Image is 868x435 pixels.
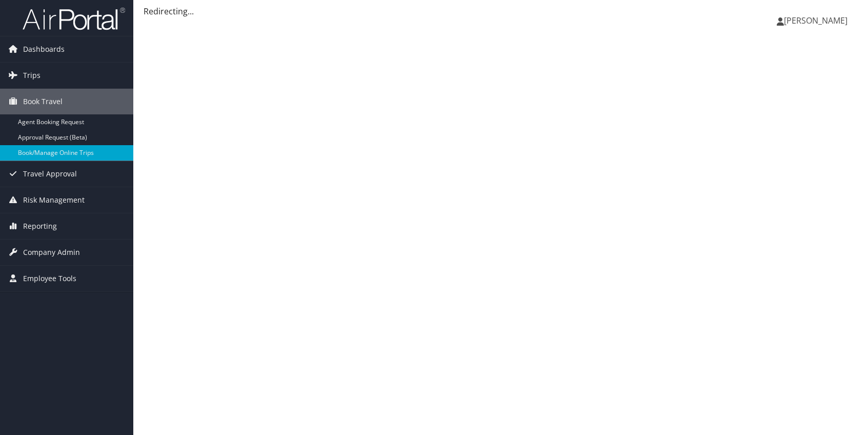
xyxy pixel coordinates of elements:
span: Dashboards [23,36,65,62]
a: [PERSON_NAME] [777,5,858,36]
span: Company Admin [23,240,80,265]
img: airportal-logo.png [23,7,125,31]
span: Risk Management [23,187,85,213]
span: [PERSON_NAME] [784,15,847,26]
span: Book Travel [23,89,63,114]
span: Travel Approval [23,161,77,187]
span: Employee Tools [23,266,76,291]
span: Trips [23,63,41,88]
div: Redirecting... [144,5,858,17]
span: Reporting [23,213,57,239]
